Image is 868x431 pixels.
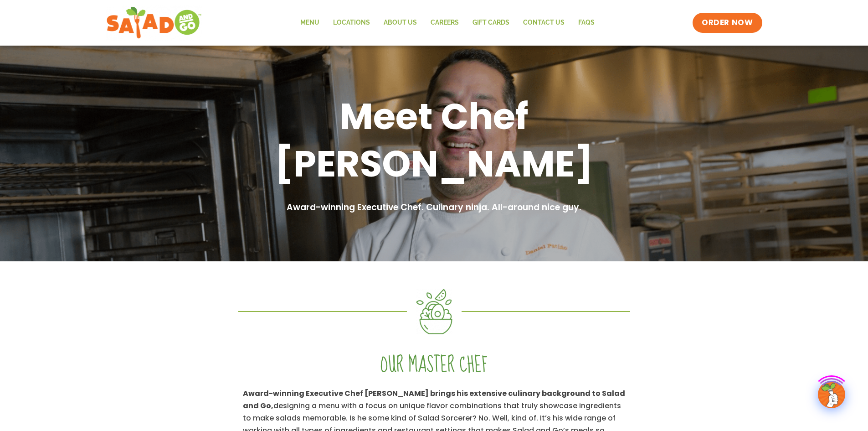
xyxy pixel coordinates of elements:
a: Menu [293,12,326,33]
a: Careers [424,12,466,33]
a: About Us [377,12,424,33]
h2: Award-winning Executive Chef. Culinary ninja. All-around nice guy. [197,201,671,214]
a: GIFT CARDS [466,12,516,33]
h1: Meet Chef [PERSON_NAME] [197,93,671,187]
strong: Award-winning Executive Chef [PERSON_NAME] brings his extensive culinary background to Salad and Go, [243,388,625,411]
nav: Menu [293,12,601,33]
a: FAQs [571,12,601,33]
img: Asset 4@2x [416,289,452,334]
a: ORDER NOW [693,13,762,33]
span: ORDER NOW [702,17,753,28]
img: new-SAG-logo-768×292 [106,5,202,41]
h2: Our master chef [243,353,626,378]
a: Contact Us [516,12,571,33]
a: Locations [326,12,377,33]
